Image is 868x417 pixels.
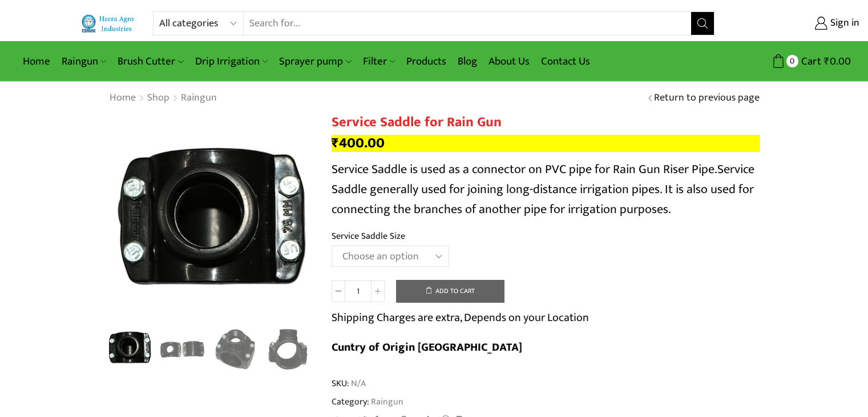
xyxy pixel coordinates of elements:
[726,51,851,72] a: 0 Cart ₹0.00
[332,114,760,131] h1: Service Saddle for Rain Gun
[824,53,830,70] span: ₹
[452,48,483,75] a: Blog
[109,114,314,320] div: 1 / 4
[332,159,754,220] span: Service Saddle generally used for joining long-distance irrigation pipes. It is also used for con...
[189,48,273,75] a: Drip Irrigation
[357,48,401,75] a: Filter
[112,48,189,75] a: Brush Cutter
[691,12,714,35] button: Search button
[786,55,798,67] span: 0
[159,326,206,371] li: 2 / 4
[827,16,859,31] span: Sign in
[106,324,154,371] img: Service Saddle For Rain Gun
[332,377,760,390] span: SKU:
[332,230,405,243] label: Service Saddle Size
[244,12,692,35] input: Search for...
[401,48,452,75] a: Products
[349,377,366,390] span: N/A
[106,326,154,371] li: 1 / 4
[109,91,217,106] nav: Breadcrumb
[106,324,154,371] a: Service Saddle
[369,394,403,409] a: Raingun
[535,48,596,75] a: Contact Us
[396,280,504,303] button: Add to cart
[483,48,535,75] a: About Us
[212,326,259,371] li: 3 / 4
[109,91,136,106] a: Home
[332,131,339,155] span: ₹
[332,159,717,180] span: Service Saddle is used as a connector on PVC pipe for Rain Gun Riser Pipe.
[732,13,859,34] a: Sign in
[824,53,851,70] bdi: 0.00
[345,280,371,302] input: Product quantity
[332,131,385,155] bdi: 400.00
[56,48,112,75] a: Raingun
[180,91,217,106] a: Raingun
[264,326,312,373] a: 13
[798,54,821,69] span: Cart
[332,338,522,357] b: Cuntry of Origin [GEOGRAPHIC_DATA]
[332,395,403,408] span: Category:
[17,48,56,75] a: Home
[159,326,206,373] a: 10
[332,308,589,327] p: Shipping Charges are extra, Depends on your Location
[212,326,259,373] a: 12
[147,91,170,106] a: Shop
[273,48,357,75] a: Sprayer pump
[654,91,760,106] a: Return to previous page
[264,326,312,371] li: 4 / 4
